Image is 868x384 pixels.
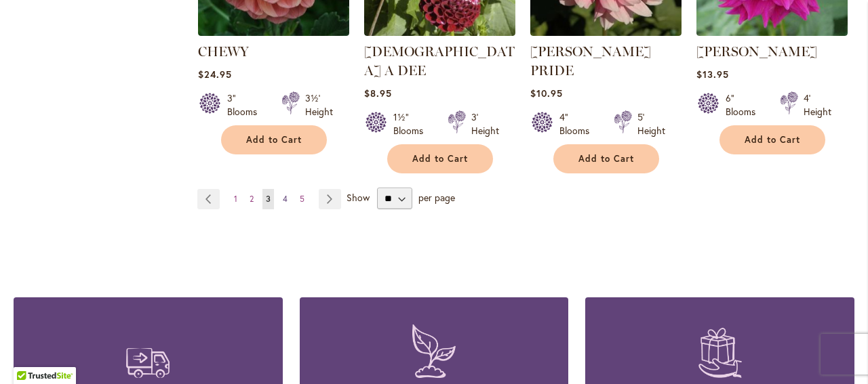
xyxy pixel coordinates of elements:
a: 1 [231,189,241,209]
span: Add to Cart [578,153,634,165]
div: 5' Height [637,110,665,137]
div: 3½' Height [305,91,333,119]
span: per page [418,191,455,204]
span: 5 [300,194,304,204]
span: Add to Cart [412,153,468,165]
div: 1½" Blooms [393,110,431,137]
iframe: Launch Accessibility Center [10,336,48,374]
a: 2 [246,189,257,209]
a: 5 [296,189,308,209]
div: 4" Blooms [559,110,597,137]
button: Add to Cart [553,144,659,173]
span: $10.95 [530,87,563,100]
a: CHEWY [198,43,249,60]
div: 3" Blooms [227,91,265,119]
div: 3' Height [471,110,499,137]
a: 4 [279,189,291,209]
div: 4' Height [804,91,831,119]
span: $24.95 [198,68,232,81]
a: CHEWY [198,26,349,39]
span: 1 [234,194,237,204]
span: Add to Cart [246,134,302,146]
span: 2 [250,194,254,204]
a: CHICK A DEE [364,26,515,39]
a: [PERSON_NAME] PRIDE [530,43,651,79]
span: Add to Cart [745,134,800,146]
a: CHILSON'S PRIDE [530,26,682,39]
div: 6" Blooms [726,91,764,119]
a: [DEMOGRAPHIC_DATA] A DEE [364,43,515,79]
span: Show [347,191,370,204]
button: Add to Cart [719,125,825,154]
span: $8.95 [364,87,392,100]
span: 3 [266,194,271,204]
button: Add to Cart [221,125,327,154]
a: [PERSON_NAME] [696,43,817,60]
span: 4 [283,194,288,204]
button: Add to Cart [387,144,493,173]
span: $13.95 [696,68,729,81]
a: CHLOE JANAE [696,26,848,39]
